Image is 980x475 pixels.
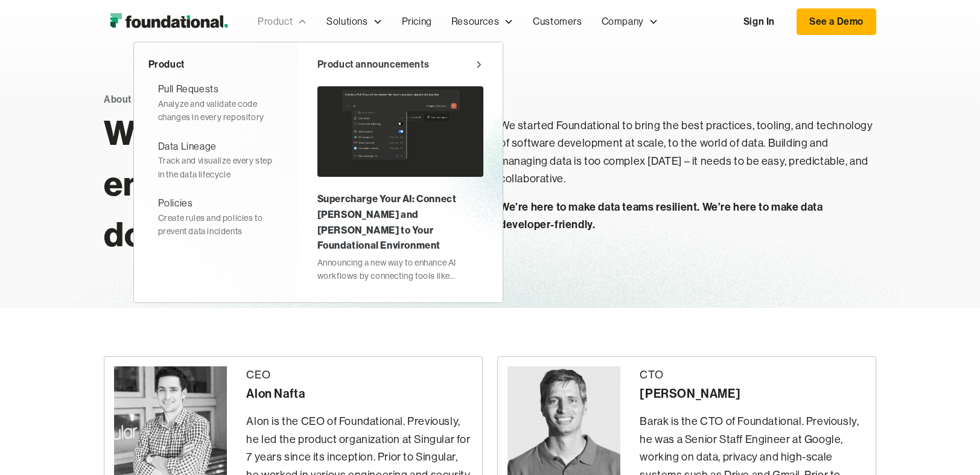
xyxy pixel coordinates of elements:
[246,366,472,384] div: CEO
[317,2,392,42] div: Solutions
[326,14,367,30] div: Solutions
[317,191,483,253] div: Supercharge Your AI: Connect [PERSON_NAME] and [PERSON_NAME] to Your Foundational Environment
[451,14,499,30] div: Resources
[317,57,430,72] div: Product announcements
[317,81,483,287] a: Supercharge Your AI: Connect [PERSON_NAME] and [PERSON_NAME] to Your Foundational EnvironmentAnno...
[602,14,644,30] div: Company
[258,14,293,30] div: Product
[133,42,503,303] nav: Product
[317,256,483,283] div: Announcing a new way to enhance AI workflows by connecting tools like [PERSON_NAME] and [PERSON_N...
[317,57,483,72] a: Product announcements
[104,10,234,34] img: Foundational Logo
[158,139,217,155] div: Data Lineage
[392,2,442,42] a: Pricing
[500,117,876,188] p: We started Foundational to bring the best practices, tooling, and technology of software developm...
[104,107,480,260] h1: We’re how data engineering is being done
[442,2,523,42] div: Resources
[104,92,145,107] div: About us
[158,211,274,238] div: Create rules and policies to prevent data incidents
[148,134,284,186] a: Data LineageTrack and visualize every step in the data lifecycle
[158,196,193,211] div: Policies
[731,9,787,34] a: Sign In
[104,10,234,34] a: home
[248,2,317,42] div: Product
[640,384,866,403] div: [PERSON_NAME]
[158,81,219,97] div: Pull Requests
[148,57,284,72] div: Product
[920,417,980,475] iframe: Chat Widget
[148,77,284,129] a: Pull RequestsAnalyze and validate code changes in every repository
[523,2,591,42] a: Customers
[148,191,284,243] a: PoliciesCreate rules and policies to prevent data incidents
[158,154,274,181] div: Track and visualize every step in the data lifecycle
[158,97,274,124] div: Analyze and validate code changes in every repository
[592,2,668,42] div: Company
[797,8,876,35] a: See a Demo
[640,366,866,384] div: CTO
[246,384,472,403] div: Alon Nafta
[500,198,876,234] p: We’re here to make data teams resilient. We’re here to make data developer-friendly.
